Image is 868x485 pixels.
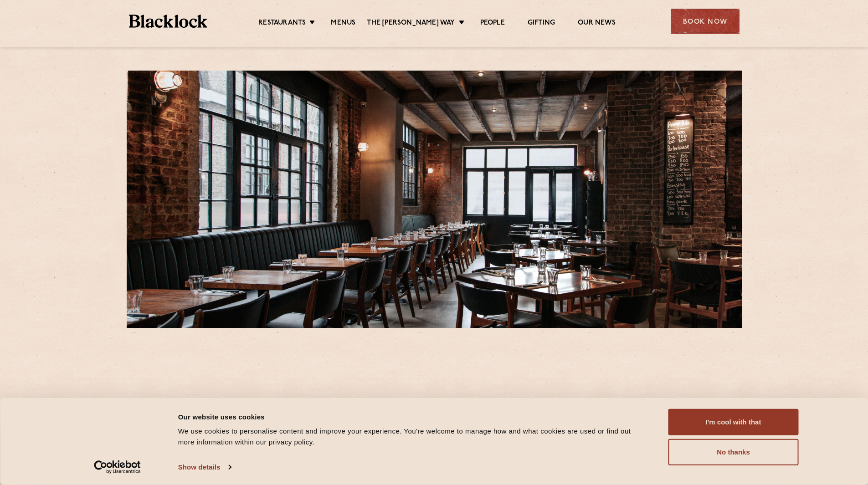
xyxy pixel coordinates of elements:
[367,19,455,29] a: The [PERSON_NAME] Way
[668,439,799,465] button: No thanks
[671,9,740,34] div: Book Now
[480,19,505,29] a: People
[331,19,355,29] a: Menus
[178,460,231,474] a: Show details
[178,411,648,422] div: Our website uses cookies
[578,19,616,29] a: Our News
[178,426,648,448] div: We use cookies to personalise content and improve your experience. You're welcome to manage how a...
[258,19,306,29] a: Restaurants
[528,19,555,29] a: Gifting
[129,15,208,28] img: BL_Textured_Logo-footer-cropped.svg
[77,460,157,474] a: Usercentrics Cookiebot - opens in a new window
[668,409,799,435] button: I'm cool with that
